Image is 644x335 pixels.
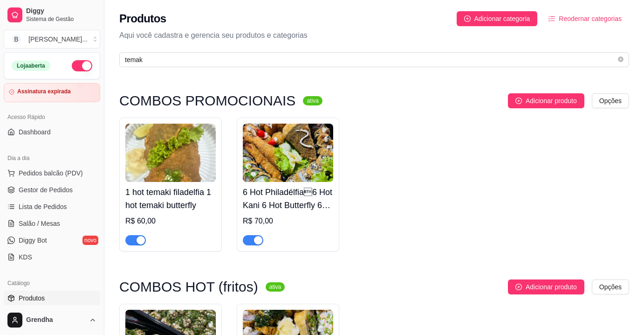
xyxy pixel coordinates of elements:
span: close-circle [618,56,623,62]
button: Adicionar produto [508,279,584,294]
div: R$ 60,00 [125,216,216,227]
span: Adicionar produto [526,96,577,106]
button: Opções [592,279,629,294]
button: Reodernar categorias [541,11,629,26]
span: Diggy Bot [19,236,47,245]
a: Diggy Botnovo [4,233,100,248]
div: Dia a dia [4,151,100,166]
div: Catálogo [4,276,100,291]
div: Acesso Rápido [4,110,100,125]
h3: COMBOS PROMOCIONAIS [119,95,295,106]
input: Buscar por nome ou código do produto [125,55,616,65]
span: Produtos [19,293,45,303]
a: KDS [4,250,100,265]
span: Adicionar produto [526,282,577,292]
span: KDS [19,252,32,262]
sup: ativa [303,96,322,105]
a: DiggySistema de Gestão [4,4,100,26]
a: Gestor de Pedidos [4,182,100,197]
a: Produtos [4,291,100,306]
span: plus-circle [515,284,522,290]
button: Opções [592,93,629,108]
h4: 1 hot temaki filadelfia 1 hot temaki butterfly [125,186,216,212]
div: R$ 70,00 [243,216,333,227]
a: Assinatura expirada [4,83,100,102]
p: Aqui você cadastra e gerencia seu produtos e categorias [119,30,629,41]
div: Loja aberta [12,61,50,71]
a: Dashboard [4,125,100,140]
span: Diggy [26,7,96,15]
span: Opções [599,96,622,106]
a: Salão / Mesas [4,216,100,231]
span: Grendha [26,316,85,324]
button: Select a team [4,30,100,49]
span: Salão / Mesas [19,219,60,228]
img: product-image [243,124,333,182]
sup: ativa [266,282,285,292]
span: Opções [599,282,622,292]
h4: 6 Hot Philadélfia6 Hot Kani 6 Hot Butterfly 6 Hot Skin 4 Hot Ball 1 Temaki Hot kani 3 tempurá [243,186,333,212]
span: Dashboard [19,127,51,137]
span: Sistema de Gestão [26,15,96,23]
span: Lista de Pedidos [19,202,67,211]
button: Adicionar produto [508,93,584,108]
span: B [12,35,21,44]
button: Pedidos balcão (PDV) [4,166,100,181]
span: close-circle [618,56,623,64]
a: Lista de Pedidos [4,199,100,214]
span: ordered-list [548,15,555,22]
span: plus-circle [515,98,522,104]
div: [PERSON_NAME] ... [28,35,88,44]
span: Reodernar categorias [559,14,622,24]
button: Grendha [4,309,100,331]
button: Adicionar categoria [457,11,538,26]
article: Assinatura expirada [17,88,71,95]
h3: COMBOS HOT (fritos) [119,281,258,293]
span: Adicionar categoria [474,14,530,24]
button: Alterar Status [72,60,92,71]
h2: Produtos [119,11,166,26]
span: Pedidos balcão (PDV) [19,168,83,178]
span: Gestor de Pedidos [19,185,73,195]
span: plus-circle [464,15,471,22]
img: product-image [125,124,216,182]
